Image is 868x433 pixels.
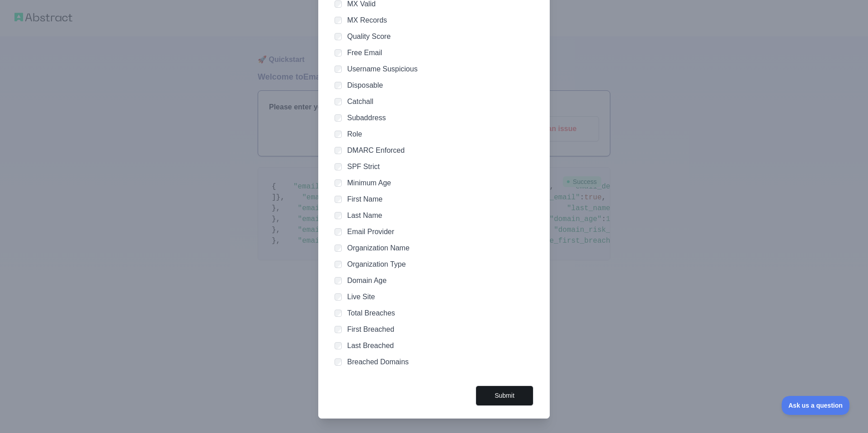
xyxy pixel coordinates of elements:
[347,309,395,317] label: Total Breaches
[347,98,373,105] label: Catchall
[347,342,394,349] label: Last Breached
[347,33,391,40] label: Quality Score
[347,130,362,138] label: Role
[347,325,394,333] label: First Breached
[347,114,386,122] label: Subaddress
[347,260,406,268] label: Organization Type
[347,146,405,154] label: DMARC Enforced
[347,179,391,187] label: Minimum Age
[347,195,382,203] label: First Name
[347,358,409,366] label: Breached Domains
[347,163,380,170] label: SPF Strict
[347,293,375,301] label: Live Site
[347,16,387,24] label: MX Records
[347,277,387,284] label: Domain Age
[347,212,382,219] label: Last Name
[347,81,383,89] label: Disposable
[347,65,418,73] label: Username Suspicious
[347,244,410,252] label: Organization Name
[347,49,382,56] label: Free Email
[476,386,533,406] button: Submit
[347,228,394,235] label: Email Provider
[782,396,850,415] iframe: Toggle Customer Support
